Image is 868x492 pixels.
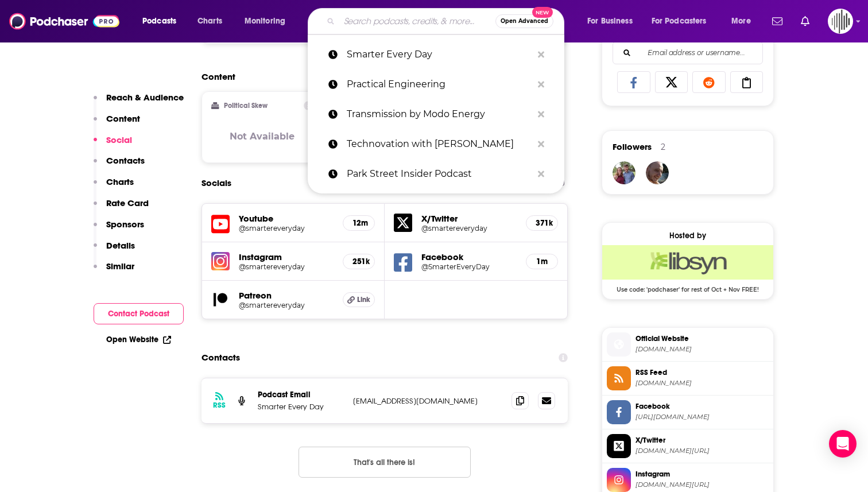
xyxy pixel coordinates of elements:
h2: Content [201,71,559,82]
span: New [532,7,553,18]
p: [EMAIL_ADDRESS][DOMAIN_NAME] [353,396,502,406]
h5: Instagram [239,251,334,262]
a: Park Street Insider Podcast [308,159,564,189]
a: RSS Feed[DOMAIN_NAME] [607,366,769,390]
img: User Profile [828,9,853,34]
p: Smarter Every Day [258,402,344,412]
p: Rate Card [106,197,149,208]
p: Content [106,113,140,124]
a: @smartereveryday [239,262,334,271]
span: More [731,13,751,29]
a: Share on Reddit [692,71,726,93]
a: Practical Engineering [308,69,564,99]
span: X/Twitter [635,435,769,445]
button: Open AdvancedNew [495,14,553,28]
span: Link [357,295,370,304]
input: Search podcasts, credits, & more... [339,12,495,30]
a: Share on X/Twitter [655,71,688,93]
a: @smartereveryday [239,224,334,233]
h5: 371k [536,218,548,228]
button: Charts [94,176,134,197]
p: Charts [106,176,134,187]
button: Sponsors [94,219,144,240]
button: open menu [134,12,191,30]
span: Open Advanced [501,18,548,24]
span: smartereveryday.libsyn.com [635,379,769,388]
a: Facebook[URL][DOMAIN_NAME] [607,400,769,424]
a: X/Twitter[DOMAIN_NAME][URL] [607,434,769,458]
img: iconImage [211,252,230,270]
button: open menu [644,12,723,30]
h5: Youtube [239,213,334,224]
button: Reach & Audience [94,92,184,113]
h5: Facebook [421,251,517,262]
h5: Patreon [239,290,334,301]
button: Content [94,113,140,134]
h2: Socials [201,172,231,194]
img: ricdonabre [646,161,669,184]
button: Show profile menu [828,9,853,34]
button: Contacts [94,155,145,176]
p: Details [106,240,135,251]
a: @smartereveryday [421,224,517,233]
h5: 1m [536,257,548,266]
button: open menu [237,12,300,30]
button: open menu [723,12,765,30]
a: Charts [190,12,229,30]
p: Podcast Email [258,390,344,400]
span: Monitoring [245,13,285,29]
h2: Political Skew [224,102,268,110]
span: Podcasts [142,13,176,29]
div: Search podcasts, credits, & more... [319,8,575,34]
span: Official Website [635,334,769,344]
h2: Contacts [201,347,240,369]
span: Instagram [635,469,769,479]
span: instagram.com/smartereveryday [635,481,769,489]
a: Open Website [106,335,171,344]
button: Details [94,240,135,261]
p: Sponsors [106,219,144,230]
img: Libsyn Deal: Use code: 'podchaser' for rest of Oct + Nov FREE! [602,245,773,280]
div: 2 [661,142,665,152]
a: Transmission by Modo Energy [308,99,564,129]
p: Contacts [106,155,145,166]
a: Official Website[DOMAIN_NAME] [607,332,769,357]
span: Followers [613,141,652,152]
span: Logged in as gpg2 [828,9,853,34]
img: Podchaser - Follow, Share and Rate Podcasts [9,10,119,32]
img: starbuck93 [613,161,635,184]
a: Copy Link [730,71,764,93]
a: Technovation with [PERSON_NAME] [308,129,564,159]
p: Park Street Insider Podcast [347,159,532,189]
span: twitter.com/smartereveryday [635,447,769,455]
span: For Business [587,13,633,29]
button: open menu [579,12,647,30]
button: Nothing here. [299,447,471,478]
button: Social [94,134,132,156]
a: @SmarterEveryDay [421,262,517,271]
span: For Podcasters [652,13,707,29]
div: Search followers [613,41,763,64]
p: Similar [106,261,134,272]
p: Social [106,134,132,145]
a: Instagram[DOMAIN_NAME][URL] [607,468,769,492]
input: Email address or username... [622,42,753,64]
a: Smarter Every Day [308,40,564,69]
span: Charts [197,13,222,29]
span: RSS Feed [635,367,769,378]
button: Rate Card [94,197,149,219]
div: Hosted by [602,231,773,241]
a: Libsyn Deal: Use code: 'podchaser' for rest of Oct + Nov FREE! [602,245,773,292]
button: Contact Podcast [94,303,184,324]
h5: 251k [352,257,365,266]
h5: 12m [352,218,365,228]
h5: X/Twitter [421,213,517,224]
a: Show notifications dropdown [768,11,787,31]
